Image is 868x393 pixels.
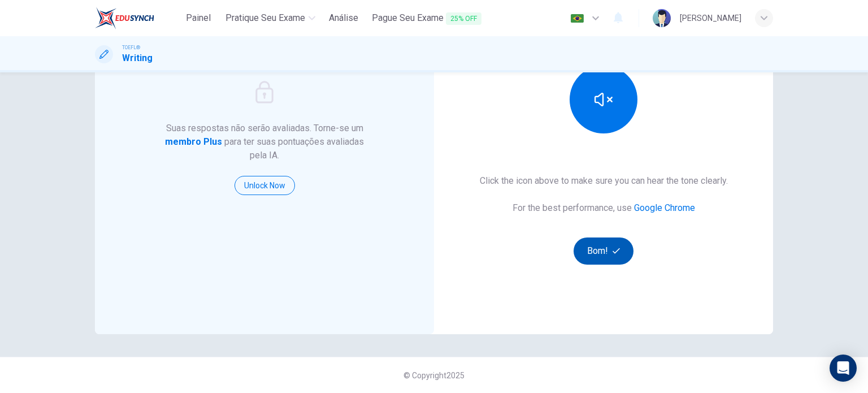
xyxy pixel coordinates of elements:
[221,8,320,28] button: Pratique seu exame
[180,8,216,29] a: Painel
[225,11,305,25] span: Pratique seu exame
[480,174,728,188] h6: Click the icon above to make sure you can hear the tone clearly.
[830,355,857,382] div: Open Intercom Messenger
[574,237,634,265] button: Bom!
[653,9,671,27] img: Profile picture
[570,14,584,23] img: pt
[95,7,154,29] img: EduSynch logo
[680,11,741,25] div: [PERSON_NAME]
[367,8,486,29] button: Pague Seu Exame25% OFF
[403,371,465,380] span: © Copyright 2025
[95,7,180,29] a: EduSynch logo
[165,136,222,147] strong: membro Plus
[235,176,295,195] button: Unlock Now
[122,44,140,51] span: TOEFL®
[513,201,695,215] h6: For the best performance, use
[186,11,211,25] span: Painel
[180,8,216,28] button: Painel
[446,12,481,25] span: 25% OFF
[163,122,367,162] h6: Suas respostas não serão avaliadas. Torne-se um para ter suas pontuações avaliadas pela IA.
[634,202,695,213] a: Google Chrome
[324,8,363,28] button: Análise
[122,51,153,65] h1: Writing
[324,8,363,29] a: Análise
[372,11,481,25] span: Pague Seu Exame
[329,11,358,25] span: Análise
